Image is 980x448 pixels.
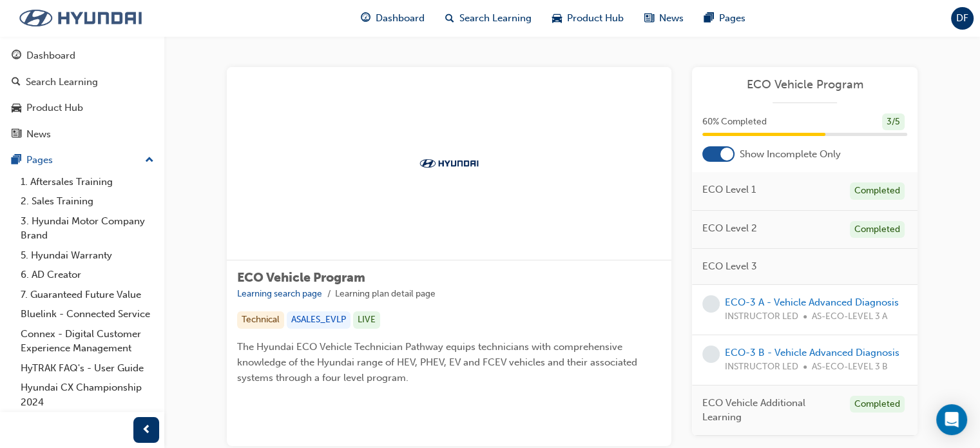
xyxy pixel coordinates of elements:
[237,341,640,384] span: The Hyundai ECO Vehicle Technician Pathway equips technicians with comprehensive knowledge of the...
[850,221,905,239] div: Completed
[145,152,154,169] span: up-icon
[5,148,159,172] button: Pages
[15,246,159,266] a: 5. Hyundai Warranty
[702,259,757,274] span: ECO Level 3
[5,44,159,68] a: Dashboard
[26,153,53,168] div: Pages
[353,311,380,329] div: LIVE
[702,295,720,313] span: learningRecordVerb_NONE-icon
[6,5,155,32] img: Trak
[634,5,694,32] a: news-iconNews
[237,288,322,299] a: Learning search page
[15,324,159,358] a: Connex - Digital Customer Experience Management
[702,115,767,130] span: 60 % Completed
[882,113,905,131] div: 3 / 5
[376,11,425,26] span: Dashboard
[12,155,21,166] span: pages-icon
[15,191,159,211] a: 2. Sales Training
[445,10,454,26] span: search-icon
[15,172,159,192] a: 1. Aftersales Training
[459,11,532,26] span: Search Learning
[361,10,370,26] span: guage-icon
[15,358,159,378] a: HyTRAK FAQ's - User Guide
[725,347,899,358] a: ECO-3 B - Vehicle Advanced Diagnosis
[12,129,21,141] span: news-icon
[287,311,351,329] div: ASALES_EVLP
[435,5,542,32] a: search-iconSearch Learning
[704,10,714,26] span: pages-icon
[702,346,720,363] span: learningRecordVerb_NONE-icon
[335,287,436,302] li: Learning plan detail page
[414,157,485,170] img: Trak
[15,265,159,285] a: 6. AD Creator
[542,5,634,32] a: car-iconProduct Hub
[951,7,974,30] button: DF
[740,147,841,162] span: Show Incomplete Only
[956,11,968,26] span: DF
[237,311,284,329] div: Technical
[812,360,888,375] span: AS-ECO-LEVEL 3 B
[26,101,83,115] div: Product Hub
[5,96,159,120] a: Product Hub
[5,70,159,94] a: Search Learning
[725,309,798,324] span: INSTRUCTOR LED
[552,10,562,26] span: car-icon
[850,396,905,413] div: Completed
[15,378,159,412] a: Hyundai CX Championship 2024
[644,10,654,26] span: news-icon
[702,221,757,236] span: ECO Level 2
[702,77,907,92] a: ECO Vehicle Program
[719,11,745,26] span: Pages
[936,404,967,435] div: Open Intercom Messenger
[725,360,798,375] span: INSTRUCTOR LED
[15,211,159,246] a: 3. Hyundai Motor Company Brand
[15,304,159,324] a: Bluelink - Connected Service
[812,309,887,324] span: AS-ECO-LEVEL 3 A
[351,5,435,32] a: guage-iconDashboard
[237,270,365,285] span: ECO Vehicle Program
[725,297,899,308] a: ECO-3 A - Vehicle Advanced Diagnosis
[26,75,98,90] div: Search Learning
[26,127,51,142] div: News
[850,182,905,200] div: Completed
[12,50,21,62] span: guage-icon
[12,77,21,88] span: search-icon
[26,48,75,63] div: Dashboard
[702,396,840,425] span: ECO Vehicle Additional Learning
[12,102,21,114] span: car-icon
[5,122,159,146] a: News
[5,41,159,148] button: DashboardSearch LearningProduct HubNews
[659,11,684,26] span: News
[567,11,624,26] span: Product Hub
[142,422,151,438] span: prev-icon
[702,182,756,197] span: ECO Level 1
[694,5,756,32] a: pages-iconPages
[15,285,159,305] a: 7. Guaranteed Future Value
